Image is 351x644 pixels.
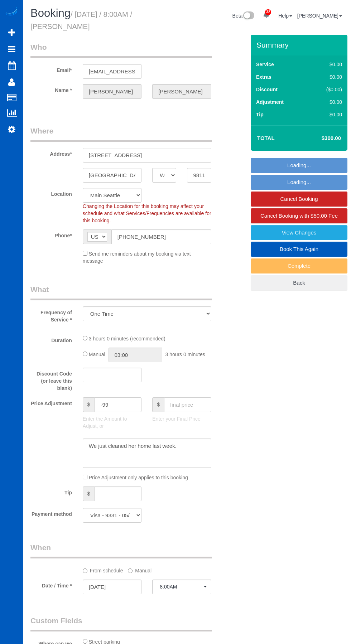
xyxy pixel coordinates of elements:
div: $0.00 [311,98,342,106]
span: $ [152,397,164,412]
label: From schedule [83,565,123,574]
label: Tip [256,111,264,118]
div: ($0.00) [311,86,342,93]
label: Phone* [25,229,77,239]
a: Cancel Booking [251,192,347,207]
span: 32 [265,9,271,15]
a: Back [251,275,347,290]
a: Book This Again [251,242,347,257]
span: Changing the Location for this booking may affect your schedule and what Services/Frequencies are... [83,203,211,223]
label: Price Adjustment [25,397,77,407]
label: Discount [256,86,278,93]
span: 8:00AM [160,584,203,590]
input: MM/DD/YYYY [83,580,141,594]
small: / [DATE] / 8:00AM / [PERSON_NAME] [30,10,132,30]
label: Date / Time * [25,580,77,589]
label: Name * [25,84,77,94]
label: Duration [25,334,77,344]
a: Help [278,13,292,19]
legend: Custom Fields [30,615,212,631]
span: Send me reminders about my booking via text message [83,251,191,264]
input: City* [83,168,141,183]
span: Manual [89,352,105,357]
a: Cancel Booking with $50.00 Fee [251,208,347,223]
input: Phone* [111,229,211,244]
button: 8:00AM [152,580,211,594]
span: 3 hours 0 minutes (recommended) [89,336,165,342]
label: Tip [25,486,77,496]
span: Cancel Booking with $50.00 Fee [260,213,338,219]
input: final price [164,397,211,412]
label: Location [25,188,77,198]
a: View Changes [251,225,347,240]
strong: Total [257,135,275,141]
span: $ [83,397,95,412]
input: Manual [128,568,133,573]
div: $0.00 [311,61,342,68]
label: Discount Code (or leave this blank) [25,368,77,392]
label: Frequency of Service * [25,306,77,323]
legend: Where [30,126,212,142]
input: Last Name* [152,84,211,99]
h4: $300.00 [300,135,341,141]
a: Beta [232,13,255,19]
p: Enter your Final Price [152,415,211,422]
legend: Who [30,42,212,58]
label: Extras [256,73,271,81]
span: Booking [30,7,71,19]
legend: What [30,284,212,300]
span: 3 hours 0 minutes [165,352,205,357]
a: [PERSON_NAME] [297,13,342,19]
img: New interface [242,11,254,21]
span: $ [83,486,95,501]
label: Email* [25,64,77,74]
p: Enter the Amount to Adjust, or [83,415,141,430]
div: $0.00 [311,111,342,118]
span: Price Adjustment only applies to this booking [89,475,188,480]
label: Service [256,61,274,68]
input: Zip Code* [187,168,211,183]
legend: When [30,542,212,558]
a: 32 [259,7,273,23]
label: Adjustment [256,98,284,106]
label: Payment method [25,508,77,518]
input: First Name* [83,84,141,99]
label: Manual [128,565,152,574]
div: $0.00 [311,73,342,81]
img: Automaid Logo [4,7,19,17]
input: Email* [83,64,141,79]
h3: Summary [256,41,344,49]
label: Address* [25,148,77,158]
input: From schedule [83,568,87,573]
